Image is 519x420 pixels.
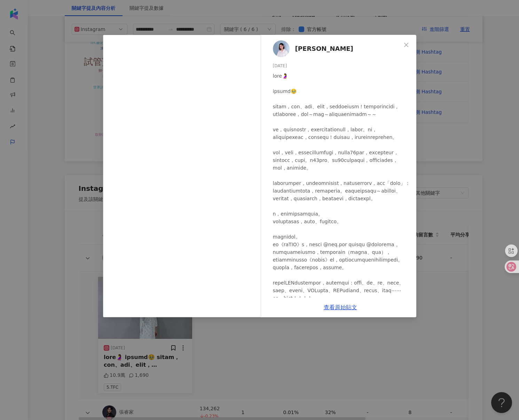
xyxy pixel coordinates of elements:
span: [PERSON_NAME] [295,44,353,54]
span: close [403,42,409,48]
a: 查看原始貼文 [324,304,357,311]
a: KOL Avatar[PERSON_NAME] [273,40,401,57]
button: Close [399,38,413,52]
img: KOL Avatar [273,40,290,57]
div: [DATE] [273,63,411,69]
